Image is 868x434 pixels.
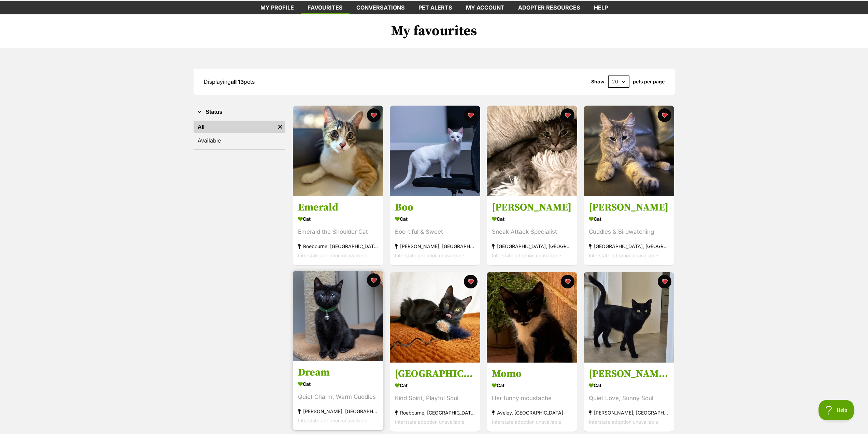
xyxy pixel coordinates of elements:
[367,273,381,287] button: favourite
[584,362,674,432] a: [PERSON_NAME] The Cat Cat Quiet Love, Sunny Soul [PERSON_NAME], [GEOGRAPHIC_DATA] Interstate adop...
[231,78,244,85] strong: all 13
[395,228,475,237] div: Boo-tiful & Sweet
[293,196,383,266] a: Emerald Cat Emerald the Shoulder Cat Roebourne, [GEOGRAPHIC_DATA] Interstate adoption unavailable...
[298,228,378,237] div: Emerald the Shoulder Cat
[390,272,480,363] img: Vienna
[492,242,572,251] div: [GEOGRAPHIC_DATA], [GEOGRAPHIC_DATA]
[589,408,669,417] div: [PERSON_NAME], [GEOGRAPHIC_DATA]
[589,380,669,390] div: Cat
[298,392,378,402] div: Quiet Charm, Warm Cuddles
[589,394,669,403] div: Quiet Love, Sunny Soul
[589,253,658,259] span: Interstate adoption unavailable
[301,1,350,14] a: Favourites
[819,400,854,420] iframe: Help Scout Beacon - Open
[194,121,275,133] a: All
[395,408,475,417] div: Roebourne, [GEOGRAPHIC_DATA]
[589,214,669,224] div: Cat
[492,419,561,425] span: Interstate adoption unavailable
[395,214,475,224] div: Cat
[395,380,475,390] div: Cat
[395,419,464,425] span: Interstate adoption unavailable
[254,1,301,14] a: My profile
[323,2,329,8] img: info.svg
[464,275,478,288] button: favourite
[464,108,478,122] button: favourite
[275,121,285,133] a: Remove filter
[589,419,658,425] span: Interstate adoption unavailable
[390,196,480,266] a: Boo Cat Boo-tiful & Sweet [PERSON_NAME], [GEOGRAPHIC_DATA] Interstate adoption unavailable favourite
[459,1,511,14] a: My account
[492,394,572,403] div: Her funny moustache
[492,201,572,214] h3: [PERSON_NAME]
[584,272,674,363] img: Liesa The Cat
[293,271,383,361] img: Dream
[298,214,378,224] div: Cat
[390,106,480,196] img: Boo
[487,272,577,363] img: Momo
[584,196,674,266] a: [PERSON_NAME] Cat Cuddles & Birdwatching [GEOGRAPHIC_DATA], [GEOGRAPHIC_DATA] Interstate adoption...
[412,1,459,14] a: Pet alerts
[587,1,615,14] a: Help
[589,228,669,237] div: Cuddles & Birdwatching
[194,134,285,147] a: Available
[293,106,383,196] img: Emerald
[298,379,378,389] div: Cat
[492,380,572,390] div: Cat
[658,108,671,122] button: favourite
[395,201,475,214] h3: Boo
[487,362,577,432] a: Momo Cat Her funny moustache Aveley, [GEOGRAPHIC_DATA] Interstate adoption unavailable favourite
[204,78,255,85] span: Displaying pets
[395,367,475,380] h3: [GEOGRAPHIC_DATA]
[395,394,475,403] div: Kind Spirit, Playful Soul
[298,201,378,214] h3: Emerald
[658,275,671,288] button: favourite
[298,253,367,259] span: Interstate adoption unavailable
[492,408,572,417] div: Aveley, [GEOGRAPHIC_DATA]
[589,242,669,251] div: [GEOGRAPHIC_DATA], [GEOGRAPHIC_DATA]
[395,253,464,259] span: Interstate adoption unavailable
[298,407,378,416] div: [PERSON_NAME], [GEOGRAPHIC_DATA]
[589,367,669,380] h3: [PERSON_NAME] The Cat
[589,201,669,214] h3: [PERSON_NAME]
[298,418,367,423] span: Interstate adoption unavailable
[293,361,383,430] a: Dream Cat Quiet Charm, Warm Cuddles [PERSON_NAME], [GEOGRAPHIC_DATA] Interstate adoption unavaila...
[390,362,480,432] a: [GEOGRAPHIC_DATA] Cat Kind Spirit, Playful Soul Roebourne, [GEOGRAPHIC_DATA] Interstate adoption ...
[298,242,378,251] div: Roebourne, [GEOGRAPHIC_DATA]
[298,366,378,379] h3: Dream
[511,1,587,14] a: Adopter resources
[487,196,577,266] a: [PERSON_NAME] Cat Sneak Attack Specialist [GEOGRAPHIC_DATA], [GEOGRAPHIC_DATA] Interstate adoptio...
[395,242,475,251] div: [PERSON_NAME], [GEOGRAPHIC_DATA]
[194,119,285,149] div: Status
[194,108,285,117] button: Status
[492,214,572,224] div: Cat
[591,79,604,84] span: Show
[492,228,572,237] div: Sneak Attack Specialist
[492,367,572,380] h3: Momo
[350,1,412,14] a: conversations
[561,275,574,288] button: favourite
[367,108,381,122] button: favourite
[633,79,665,84] label: pets per page
[492,253,561,259] span: Interstate adoption unavailable
[487,106,577,196] img: Luna
[561,108,574,122] button: favourite
[584,106,674,196] img: Ophelia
